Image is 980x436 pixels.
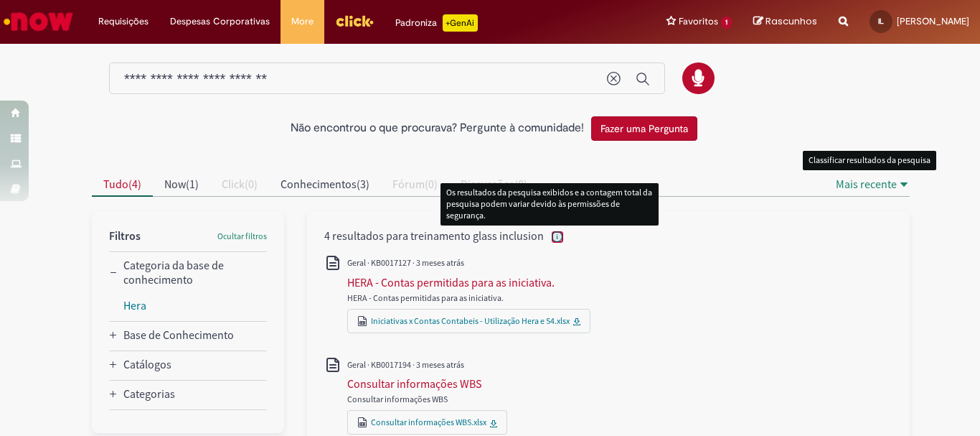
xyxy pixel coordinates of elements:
span: 1 [721,17,732,29]
span: Despesas Corporativas [170,14,270,29]
p: +GenAi [443,14,478,32]
span: Rascunhos [765,14,817,28]
div: Padroniza [395,14,478,32]
button: Fazer uma Pergunta [591,116,697,141]
span: More [291,14,314,29]
span: [PERSON_NAME] [897,15,969,27]
span: Favoritos [679,14,718,29]
span: IL [878,17,884,26]
span: Requisições [98,14,149,29]
h2: Não encontrou o que procurava? Pergunte à comunidade! [291,122,584,135]
img: click_logo_yellow_360x200.png [335,10,374,32]
a: Rascunhos [753,15,817,29]
img: ServiceNow [1,7,75,36]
